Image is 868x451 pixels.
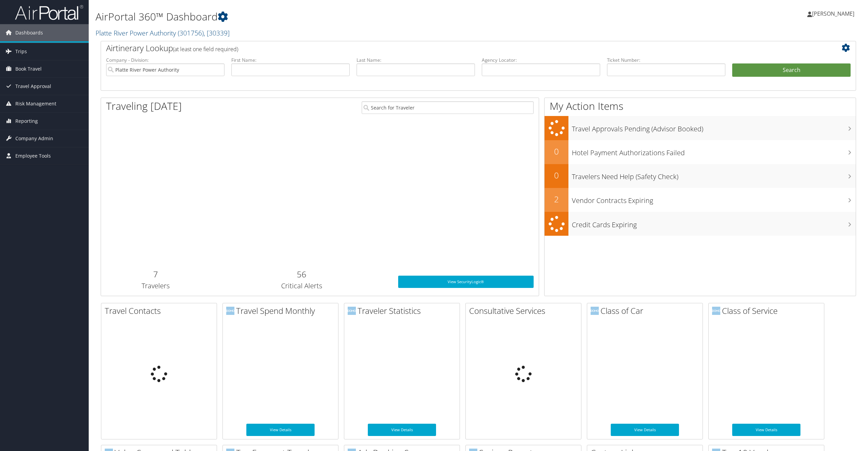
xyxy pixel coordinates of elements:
h3: Critical Alerts [216,281,388,291]
h2: 0 [545,170,568,181]
a: View Details [732,424,800,436]
h2: 0 [545,146,568,157]
span: Reporting [15,113,38,130]
span: Risk Management [15,95,56,112]
span: Company Admin [15,130,53,147]
a: Credit Cards Expiring [545,212,856,236]
span: (at least one field required) [173,45,238,53]
span: , [ 30339 ] [204,28,230,38]
a: Travel Approvals Pending (Advisor Booked) [545,116,856,140]
h2: 2 [545,193,568,205]
a: 0Travelers Need Help (Safety Check) [545,164,856,188]
h3: Travelers Need Help (Safety Check) [572,169,856,181]
h1: AirPortal 360™ Dashboard [96,10,606,24]
button: Search [732,63,851,77]
span: Dashboards [15,24,43,41]
a: View Details [611,424,679,436]
a: View Details [246,424,315,436]
img: domo-logo.png [348,307,356,315]
label: Last Name: [357,57,475,63]
span: ( 301756 ) [178,28,204,38]
label: Company - Division: [106,57,225,63]
h2: 56 [216,268,388,280]
h3: Travel Approvals Pending (Advisor Booked) [572,121,856,134]
img: airportal-logo.png [15,4,83,20]
input: Search for Traveler [362,101,534,114]
img: domo-logo.png [591,307,599,315]
h3: Travelers [106,281,205,291]
h3: Credit Cards Expiring [572,217,856,230]
span: Employee Tools [15,147,51,164]
span: Book Travel [15,60,42,77]
label: First Name: [231,57,350,63]
h2: Class of Service [712,305,824,317]
h1: Traveling [DATE] [106,99,182,113]
a: View Details [368,424,436,436]
a: View SecurityLogic® [398,276,534,288]
h2: Travel Contacts [105,305,217,317]
a: [PERSON_NAME] [807,3,861,24]
h3: Hotel Payment Authorizations Failed [572,145,856,158]
img: domo-logo.png [712,307,720,315]
a: 0Hotel Payment Authorizations Failed [545,140,856,164]
h2: Consultative Services [469,305,581,317]
span: Trips [15,43,27,60]
a: 2Vendor Contracts Expiring [545,188,856,212]
span: [PERSON_NAME] [812,10,854,17]
a: Platte River Power Authority [96,28,230,38]
img: domo-logo.png [226,307,234,315]
h3: Vendor Contracts Expiring [572,192,856,205]
h1: My Action Items [545,99,856,113]
label: Ticket Number: [607,57,725,63]
h2: Airtinerary Lookup [106,42,788,54]
h2: Traveler Statistics [348,305,460,317]
label: Agency Locator: [482,57,600,63]
h2: 7 [106,268,205,280]
h2: Class of Car [591,305,703,317]
h2: Travel Spend Monthly [226,305,338,317]
span: Travel Approval [15,78,51,95]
